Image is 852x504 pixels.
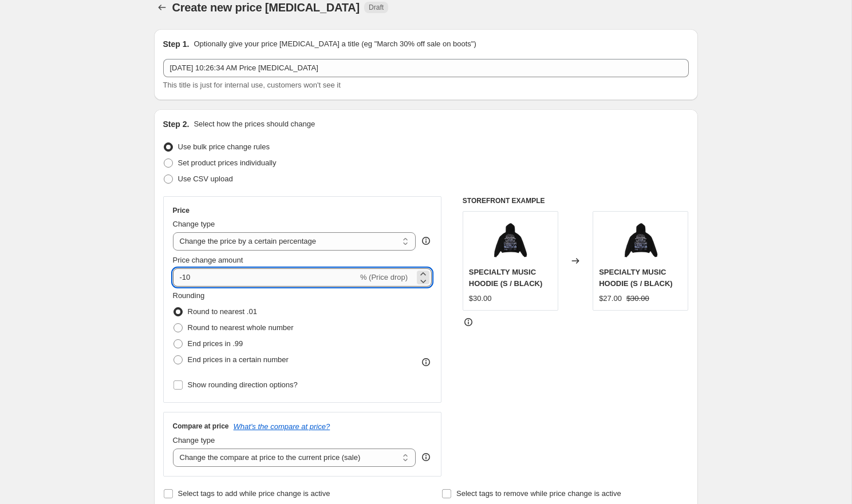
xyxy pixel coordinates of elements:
span: Price change amount [173,256,243,264]
button: What's the compare at price? [234,422,330,431]
span: Select tags to remove while price change is active [456,489,621,498]
img: MMWBACK_80x.png [487,217,533,263]
span: Change type [173,220,215,228]
div: help [420,235,432,247]
input: -15 [173,268,358,287]
span: Round to nearest whole number [188,323,294,332]
h3: Price [173,206,190,215]
span: Create new price [MEDICAL_DATA] [172,1,360,14]
p: Select how the prices should change [194,118,315,130]
div: $30.00 [469,293,492,304]
p: Optionally give your price [MEDICAL_DATA] a title (eg "March 30% off sale on boots") [194,38,476,50]
span: Draft [369,3,384,12]
h3: Compare at price [173,422,229,431]
div: $27.00 [599,293,622,304]
h2: Step 2. [163,118,190,130]
div: help [420,451,432,463]
h2: Step 1. [163,38,190,50]
span: SPECIALTY MUSIC HOODIE (S / BLACK) [599,268,673,288]
span: Rounding [173,291,205,300]
span: End prices in .99 [188,339,243,348]
span: % (Price drop) [360,273,408,281]
strike: $30.00 [626,293,649,304]
span: SPECIALTY MUSIC HOODIE (S / BLACK) [469,268,543,288]
span: Set product prices individually [178,158,277,167]
span: Show rounding direction options? [188,380,298,389]
span: End prices in a certain number [188,355,289,364]
input: 30% off holiday sale [163,59,689,77]
span: Round to nearest .01 [188,307,257,316]
span: Use CSV upload [178,174,233,183]
span: This title is just for internal use, customers won't see it [163,81,341,89]
span: Use bulk price change rules [178,142,270,151]
span: Change type [173,436,215,445]
img: MMWBACK_80x.png [618,217,664,263]
span: Select tags to add while price change is active [178,489,330,498]
h6: STOREFRONT EXAMPLE [463,196,689,205]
